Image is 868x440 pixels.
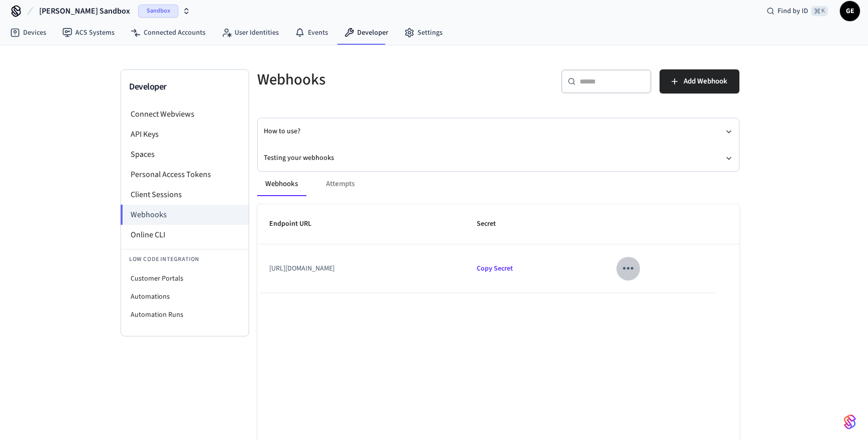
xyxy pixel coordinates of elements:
[2,24,54,42] a: Devices
[684,75,727,88] span: Add Webhook
[121,104,249,124] li: Connect Webviews
[39,5,130,17] span: [PERSON_NAME] Sandbox
[121,270,249,288] li: Customer Portals
[477,216,509,232] span: Secret
[264,118,733,145] button: How to use?
[121,205,249,225] li: Webhooks
[123,24,213,42] a: Connected Accounts
[121,144,249,164] li: Spaces
[336,24,396,42] a: Developer
[121,164,249,185] li: Personal Access Tokens
[257,172,306,196] button: Webhooks
[840,1,860,21] button: GE
[778,6,808,16] span: Find by ID
[213,24,287,42] a: User Identities
[257,244,465,293] td: [URL][DOMAIN_NAME]
[121,185,249,205] li: Client Sessions
[477,263,513,274] span: Copied!
[287,24,336,42] a: Events
[811,6,828,16] span: ⌘ K
[121,124,249,144] li: API Keys
[257,172,739,196] div: ant example
[264,145,733,171] button: Testing your webhooks
[841,2,859,20] span: GE
[660,69,739,94] button: Add Webhook
[54,24,123,42] a: ACS Systems
[121,288,249,306] li: Automations
[121,249,249,270] li: Low Code Integration
[257,204,739,293] table: sticky table
[257,69,492,90] h5: Webhooks
[129,80,241,94] h3: Developer
[138,5,178,18] span: Sandbox
[269,216,324,232] span: Endpoint URL
[844,414,856,430] img: SeamLogoGradient.69752ec5.svg
[758,2,836,20] div: Find by ID⌘ K
[396,24,451,42] a: Settings
[121,225,249,245] li: Online CLI
[121,306,249,324] li: Automation Runs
